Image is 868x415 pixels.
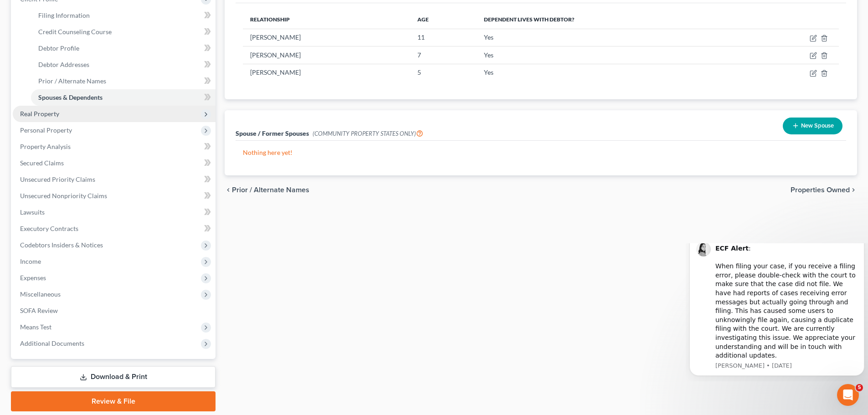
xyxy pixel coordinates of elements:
a: Unsecured Nonpriority Claims [13,188,216,204]
span: Personal Property [20,126,72,134]
a: SOFA Review [13,302,216,319]
a: Debtor Profile [31,40,216,56]
a: Filing Information [31,7,216,24]
button: Properties Owned chevron_right [791,186,857,194]
span: Unsecured Priority Claims [20,175,95,183]
th: Relationship [243,10,410,29]
a: Prior / Alternate Names [31,73,216,89]
a: Unsecured Priority Claims [13,171,216,188]
p: Message from Lindsey, sent 5w ago [30,118,172,127]
span: Spouses & Dependents [38,93,103,101]
i: chevron_right [850,186,857,194]
span: Debtor Profile [38,44,79,52]
span: (COMMUNITY PROPERTY STATES ONLY) [313,130,423,137]
span: Spouse / Former Spouses [236,129,309,137]
span: Lawsuits [20,208,45,216]
i: chevron_left [225,186,232,194]
span: Unsecured Nonpriority Claims [20,192,107,200]
span: Expenses [20,274,46,282]
th: Age [410,10,477,29]
a: Lawsuits [13,204,216,220]
span: Prior / Alternate Names [38,77,106,85]
a: Debtor Addresses [31,56,216,73]
span: Means Test [20,323,51,331]
iframe: Intercom live chat [837,384,859,406]
td: Yes [477,46,745,64]
td: 5 [410,64,477,81]
button: chevron_left Prior / Alternate Names [225,186,309,194]
a: Review & File [11,391,216,411]
a: Property Analysis [13,138,216,155]
td: 7 [410,46,477,64]
div: : ​ When filing your case, if you receive a filing error, please double-check with the court to m... [30,1,172,117]
span: Income [20,257,41,265]
a: Spouses & Dependents [31,89,216,106]
span: Credit Counseling Course [38,28,112,36]
span: Executory Contracts [20,225,78,232]
a: Executory Contracts [13,220,216,237]
td: Yes [477,64,745,81]
span: Prior / Alternate Names [232,186,309,194]
iframe: Intercom notifications message [686,243,868,381]
span: Properties Owned [791,186,850,194]
td: 11 [410,29,477,46]
span: Additional Documents [20,339,84,347]
span: Property Analysis [20,143,71,150]
td: Yes [477,29,745,46]
span: Debtor Addresses [38,61,89,68]
span: Miscellaneous [20,290,61,298]
span: Real Property [20,110,59,118]
p: Nothing here yet! [243,148,839,157]
a: Credit Counseling Course [31,24,216,40]
span: Secured Claims [20,159,64,167]
button: New Spouse [783,118,842,134]
td: [PERSON_NAME] [243,29,410,46]
b: ECF Alert [30,1,63,9]
td: [PERSON_NAME] [243,46,410,64]
a: Download & Print [11,366,216,388]
span: Filing Information [38,11,90,19]
a: Secured Claims [13,155,216,171]
span: SOFA Review [20,307,58,314]
span: Codebtors Insiders & Notices [20,241,103,249]
span: 5 [856,384,863,391]
th: Dependent lives with debtor? [477,10,745,29]
td: [PERSON_NAME] [243,64,410,81]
